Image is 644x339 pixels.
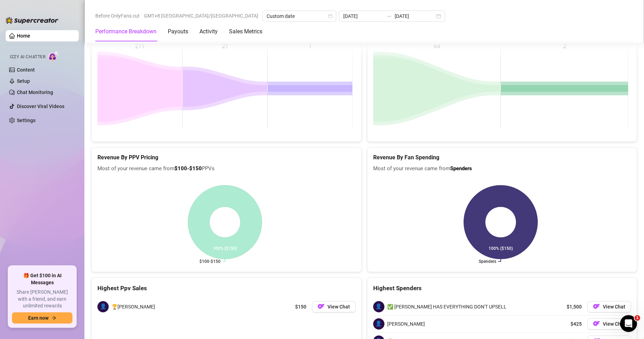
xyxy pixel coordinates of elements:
span: swap-right [386,13,392,19]
span: View Chat [603,304,625,310]
span: 1 [635,315,640,321]
a: Chat Monitoring [17,89,53,95]
span: $425 [570,320,582,328]
button: Earn nowarrow-right [12,312,72,324]
span: 🏆[PERSON_NAME] [111,303,155,311]
span: View Chat [603,321,625,327]
span: calendar [328,14,332,18]
span: Before OnlyFans cut [95,11,140,21]
input: End date [395,12,435,20]
div: Payouts [168,27,188,36]
b: Spenders [450,165,472,172]
button: OFView Chat [587,301,631,312]
input: Start date [343,12,383,20]
button: OFView Chat [587,318,631,330]
a: Settings [17,118,36,123]
span: 🎁 Get $100 in AI Messages [12,272,72,286]
img: OF [593,320,600,327]
div: Highest Ppv Sales [97,284,356,293]
span: Earn now [28,315,49,321]
span: 👤 [373,318,384,330]
span: 👤 [373,301,384,312]
span: Most of your revenue came from PPVs [97,165,356,173]
span: View Chat [327,304,350,310]
span: [PERSON_NAME] [387,320,425,328]
h5: Revenue By Fan Spending [373,153,631,162]
span: Izzy AI Chatter [10,54,45,60]
div: Sales Metrics [229,27,262,36]
img: OF [318,303,325,310]
span: Most of your revenue came from [373,165,631,173]
text: $100-$150 [199,259,221,264]
span: $150 [295,303,306,311]
div: Activity [199,27,218,36]
div: Performance Breakdown [95,27,157,36]
span: GMT+8 [GEOGRAPHIC_DATA]/[GEOGRAPHIC_DATA] [144,11,258,21]
a: Setup [17,78,30,84]
img: AI Chatter [48,51,59,61]
span: ✅ [PERSON_NAME] HAS EVERYTHING DON'T UPSELL [387,303,506,311]
h5: Revenue By PPV Pricing [97,153,356,162]
img: logo-BBDzfeDw.svg [6,17,58,24]
a: Home [17,33,30,39]
span: Custom date [267,11,332,21]
img: OF [593,303,600,310]
button: OFView Chat [312,301,356,312]
span: 👤 [97,301,109,312]
text: Spenders [478,259,496,264]
a: Content [17,67,35,73]
span: to [386,13,392,19]
span: arrow-right [51,315,56,320]
span: $1,500 [567,303,582,311]
b: $100-$150 [174,165,202,172]
div: Highest Spenders [373,284,631,293]
a: Discover Viral Videos [17,104,64,109]
iframe: Intercom live chat [620,315,637,332]
span: Share [PERSON_NAME] with a friend, and earn unlimited rewards [12,289,72,310]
